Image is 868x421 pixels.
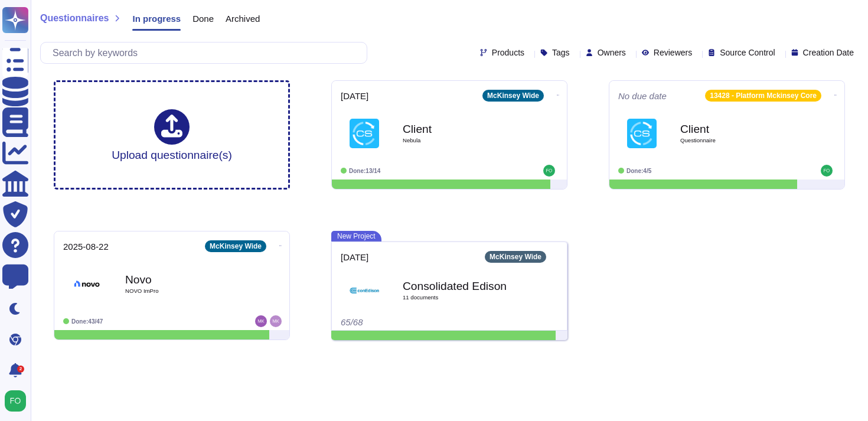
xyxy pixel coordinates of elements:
b: Client [680,123,798,135]
img: user [821,165,833,177]
b: Consolidated Edison [403,280,521,292]
span: 11 document s [403,295,521,301]
img: user [270,315,282,327]
div: McKinsey Wide [482,90,544,102]
img: Logo [350,276,379,305]
div: 13428 - Platform Mckinsey Core [705,90,821,102]
span: Nebula [403,138,521,143]
span: [DATE] [341,92,368,100]
span: Tags [552,48,570,57]
button: user [2,388,34,414]
span: New Project [331,231,381,241]
img: Logo [72,269,102,299]
span: [DATE] [341,253,368,262]
span: Source Control [720,48,775,57]
b: Novo [125,274,243,285]
span: Products [492,48,524,57]
b: Client [403,123,521,135]
span: Reviewers [654,48,692,57]
img: user [5,390,26,412]
span: Done: 4/5 [626,168,651,174]
span: Done: 43/47 [71,318,103,325]
img: user [255,315,267,327]
div: McKinsey Wide [485,251,546,263]
span: Creation Date [803,48,854,57]
span: Questionnaires [40,14,109,23]
span: Archived [226,14,260,23]
span: 2025-08-22 [63,242,109,251]
img: Logo [627,119,657,148]
span: NOVO ImPro [125,288,243,294]
img: user [543,165,555,177]
input: Search by keywords [47,43,367,63]
div: McKinsey Wide [205,240,266,252]
img: Logo [350,119,379,148]
span: Done [192,14,214,23]
div: 2 [17,365,24,373]
span: Owners [598,48,626,57]
span: 65/68 [341,317,363,327]
span: In progress [132,14,181,23]
span: No due date [618,92,667,100]
span: Questionnaire [680,138,798,143]
span: Done: 13/14 [349,168,380,174]
div: Upload questionnaire(s) [112,109,232,161]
